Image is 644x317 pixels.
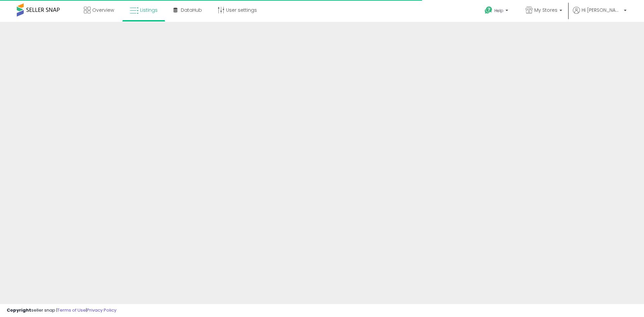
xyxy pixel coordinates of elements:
[92,7,114,13] span: Overview
[494,8,503,13] span: Help
[181,7,202,13] span: DataHub
[140,7,158,13] span: Listings
[582,7,622,13] span: Hi [PERSON_NAME]
[534,7,557,13] span: My Stores
[479,1,515,22] a: Help
[573,7,627,22] a: Hi [PERSON_NAME]
[484,6,493,14] i: Get Help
